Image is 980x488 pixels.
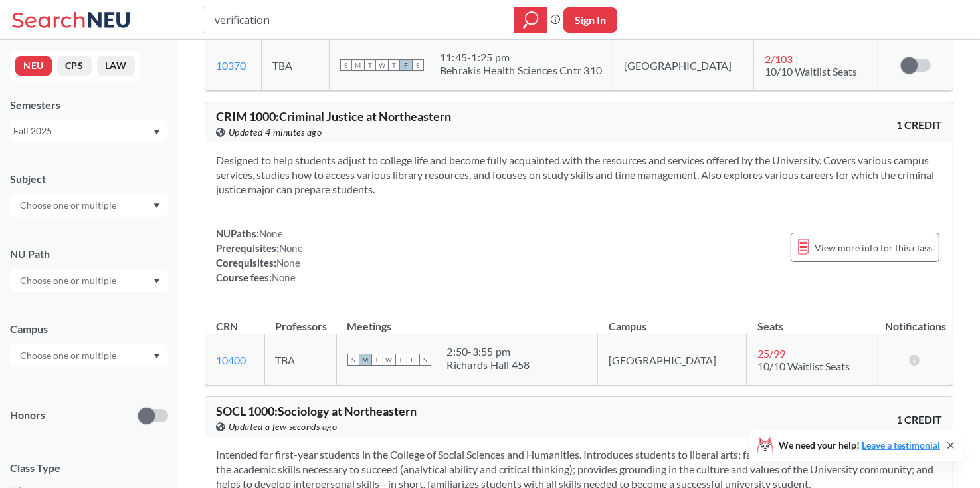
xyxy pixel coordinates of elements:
[229,125,322,140] span: Updated 4 minutes ago
[261,40,329,91] td: TBA
[400,59,412,71] span: F
[862,439,940,451] a: Leave a testimonial
[896,118,942,132] span: 1 CREDIT
[15,56,52,76] button: NEU
[359,354,371,366] span: M
[779,441,940,450] span: We need your help!
[10,461,168,475] span: Class Type
[347,354,359,366] span: S
[896,412,942,427] span: 1 CREDIT
[815,239,932,256] span: View more info for this class
[216,153,942,197] section: Designed to help students adjust to college life and become fully acquainted with the resources a...
[57,56,92,76] button: CPS
[10,98,168,112] div: Semesters
[272,271,296,283] span: None
[213,9,505,31] input: Class, professor, course number, "phrase"
[395,354,407,366] span: T
[216,354,246,366] a: 10400
[419,354,431,366] span: S
[153,203,160,209] svg: Dropdown arrow
[371,354,383,366] span: T
[153,354,160,359] svg: Dropdown arrow
[336,306,598,334] th: Meetings
[340,59,352,71] span: S
[598,334,747,386] td: [GEOGRAPHIC_DATA]
[757,347,785,360] span: 25 / 99
[216,319,238,334] div: CRN
[216,109,451,124] span: CRIM 1000 : Criminal Justice at Northeastern
[259,227,283,239] span: None
[216,226,303,285] div: NUPaths: Prerequisites: Corequisites: Course fees:
[440,64,602,77] div: Behrakis Health Sciences Cntr 310
[765,65,857,78] span: 10/10 Waitlist Seats
[523,11,539,29] svg: magnifying glass
[447,358,530,372] div: Richards Hall 458
[765,53,793,65] span: 2 / 103
[376,59,388,71] span: W
[878,306,953,334] th: Notifications
[407,354,419,366] span: F
[598,306,747,334] th: Campus
[279,242,303,254] span: None
[264,334,336,386] td: TBA
[97,56,135,76] button: LAW
[440,51,602,64] div: 11:45 - 1:25 pm
[10,247,168,261] div: NU Path
[13,348,125,364] input: Choose one or multiple
[563,7,617,33] button: Sign In
[747,306,878,334] th: Seats
[13,197,125,213] input: Choose one or multiple
[10,269,168,292] div: Dropdown arrow
[364,59,376,71] span: T
[229,420,338,434] span: Updated a few seconds ago
[264,306,336,334] th: Professors
[514,7,547,33] div: magnifying glass
[13,124,152,138] div: Fall 2025
[10,408,45,423] p: Honors
[276,257,300,269] span: None
[412,59,424,71] span: S
[153,279,160,284] svg: Dropdown arrow
[352,59,364,71] span: M
[10,344,168,367] div: Dropdown arrow
[216,404,417,418] span: SOCL 1000 : Sociology at Northeastern
[388,59,400,71] span: T
[10,172,168,186] div: Subject
[447,345,530,358] div: 2:50 - 3:55 pm
[216,59,246,72] a: 10370
[757,360,850,372] span: 10/10 Waitlist Seats
[153,130,160,135] svg: Dropdown arrow
[613,40,754,91] td: [GEOGRAPHIC_DATA]
[13,273,125,289] input: Choose one or multiple
[10,322,168,336] div: Campus
[10,120,168,142] div: Fall 2025Dropdown arrow
[10,194,168,217] div: Dropdown arrow
[383,354,395,366] span: W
